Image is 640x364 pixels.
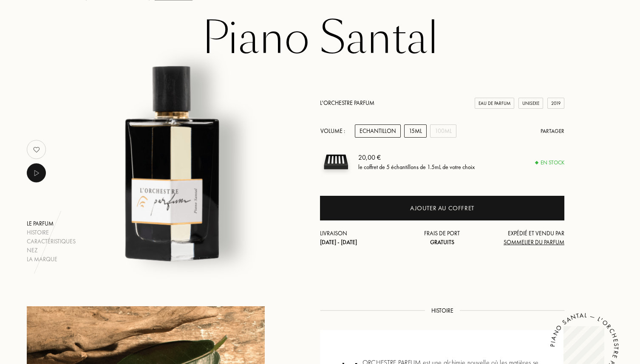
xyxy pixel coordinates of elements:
div: Livraison [320,229,402,247]
div: Ajouter au coffret [410,203,474,213]
div: 20,00 € [358,152,475,163]
h1: Piano Santal [108,15,532,62]
img: no_like_p.png [28,141,45,158]
div: Caractéristiques [27,237,76,246]
div: Expédié et vendu par [483,229,564,247]
span: [DATE] - [DATE] [320,238,357,246]
span: Sommelier du Parfum [504,238,564,246]
div: 15mL [404,124,427,138]
div: Unisexe [518,98,543,109]
div: Volume : [320,124,350,138]
div: Histoire [27,228,76,237]
img: Piano Santal L'Orchestre Parfum [68,54,279,264]
div: 100mL [430,124,456,138]
div: Echantillon [355,124,401,138]
a: L'Orchestre Parfum [320,99,374,107]
div: Frais de port [402,229,483,247]
div: Partager [541,127,564,135]
div: Nez [27,246,76,255]
span: Gratuits [430,238,454,246]
img: sample box [320,146,352,178]
div: En stock [535,158,564,167]
div: Le parfum [27,219,76,228]
div: le coffret de 5 échantillons de 1.5mL de votre choix [358,163,475,172]
img: music_play.png [31,168,42,178]
div: 2019 [547,98,564,109]
div: La marque [27,255,76,264]
div: Eau de Parfum [475,98,514,109]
